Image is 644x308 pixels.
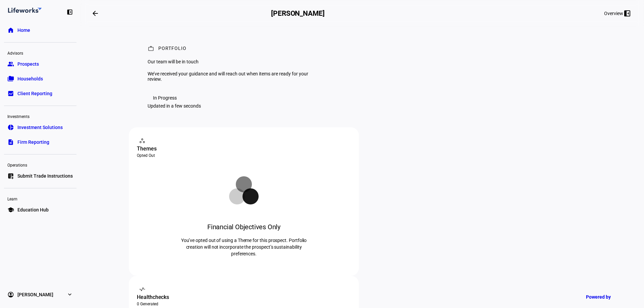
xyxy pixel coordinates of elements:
[139,286,146,293] mat-icon: vital_signs
[137,153,351,158] div: Opted Out
[148,103,201,109] div: Updated in a few seconds
[4,194,76,203] div: Learn
[91,9,99,17] mat-icon: arrow_backwards
[623,9,631,17] mat-icon: left_panel_close
[4,135,76,149] a: descriptionFirm Reporting
[599,8,636,19] button: Overview
[7,90,14,97] eth-mat-symbol: bid_landscape
[137,145,351,153] div: Themes
[139,137,146,144] mat-icon: workspaces
[66,291,73,298] eth-mat-symbol: expand_more
[17,291,53,298] span: [PERSON_NAME]
[173,237,314,257] p: You’ve opted out of using a Theme for this prospect. Portfolio creation will not incorporate the ...
[173,222,314,232] div: Financial Objectives Only
[158,46,186,52] div: Portfolio
[137,293,351,301] div: Healthchecks
[17,27,30,34] span: Home
[4,23,76,37] a: homeHome
[7,61,14,67] eth-mat-symbol: group
[4,57,76,71] a: groupProspects
[4,87,76,100] a: bid_landscapeClient Reporting
[4,121,76,134] a: pie_chartInvestment Solutions
[271,9,325,17] h2: [PERSON_NAME]
[66,9,73,15] eth-mat-symbol: left_panel_close
[148,71,313,82] div: We’ve received your guidance and will reach out when items are ready for your review.
[604,11,623,16] div: Overview
[4,48,76,57] div: Advisors
[148,45,154,52] mat-icon: work
[583,291,634,303] a: Powered by
[4,160,76,169] div: Operations
[4,72,76,85] a: folder_copyHouseholds
[17,139,49,145] span: Firm Reporting
[153,95,177,101] div: In Progress
[7,75,14,82] eth-mat-symbol: folder_copy
[7,27,14,34] eth-mat-symbol: home
[7,206,14,213] eth-mat-symbol: school
[17,173,73,179] span: Submit Trade Instructions
[7,139,14,145] eth-mat-symbol: description
[148,59,313,64] div: Our team will be in touch
[4,111,76,121] div: Investments
[17,75,43,82] span: Households
[17,61,39,67] span: Prospects
[17,206,49,213] span: Education Hub
[7,124,14,131] eth-mat-symbol: pie_chart
[17,124,63,131] span: Investment Solutions
[7,291,14,298] eth-mat-symbol: account_circle
[17,90,52,97] span: Client Reporting
[137,301,351,307] div: 0 Generated
[7,173,14,179] eth-mat-symbol: list_alt_add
